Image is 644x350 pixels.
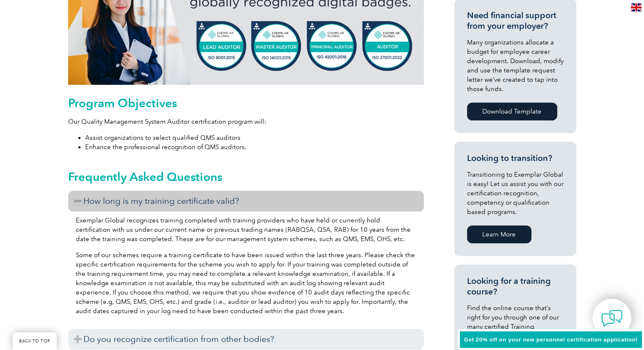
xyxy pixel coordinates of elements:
a: BACK TO TOP [13,332,57,350]
h3: How long is my training certificate valid? [68,191,424,211]
h3: Need financial support from your employer? [467,10,564,31]
li: Assist organizations to select qualified QMS auditors [85,133,424,142]
h3: Looking for a training course? [467,276,564,297]
img: en [631,3,641,11]
h3: Do you recognize certification from other bodies? [68,329,424,350]
p: Some of our schemes require a training certificate to have been issued within the last three year... [76,250,416,316]
h2: Frequently Asked Questions [68,170,424,183]
span: Get 20% off on your new personnel certification application! [464,336,638,343]
h2: Program Objectives [68,96,424,110]
a: Download Template [467,103,557,120]
p: Transitioning to Exemplar Global is easy! Let us assist you with our certification recognition, c... [467,170,564,217]
h3: Looking to transition? [467,153,564,164]
a: Learn More [467,225,531,243]
li: Enhance the professional recognition of QMS auditors. [85,142,424,152]
p: Find the online course that’s right for you through one of our many certified Training Providers. [467,303,564,341]
p: Our Quality Management System Auditor certification program will: [68,117,424,126]
p: Many organizations allocate a budget for employee career development. Download, modify and use th... [467,38,564,94]
p: Exemplar Global recognizes training completed with training providers who have held or currently ... [76,216,416,244]
img: contact-chat.png [601,308,622,329]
